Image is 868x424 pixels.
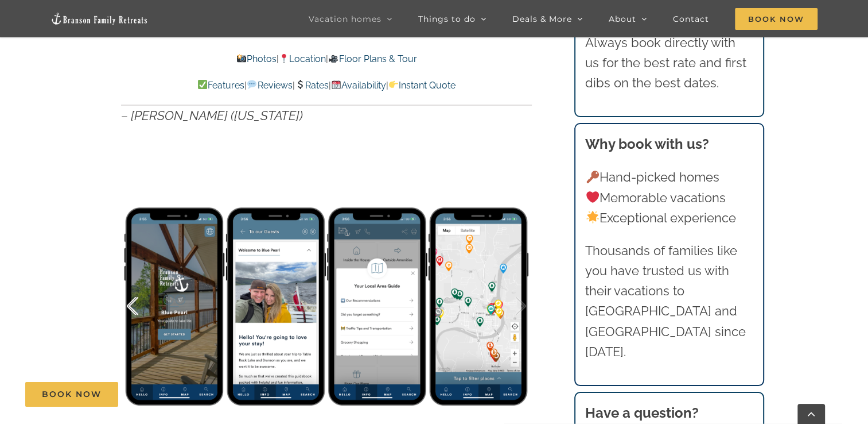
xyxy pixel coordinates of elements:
[673,15,709,23] span: Contact
[309,15,382,23] span: Vacation homes
[279,53,326,64] a: Location
[237,54,246,63] img: 📸
[332,80,341,89] img: 📆
[585,134,753,155] h3: Why book with us?
[585,403,753,423] h3: Have a question?
[236,53,277,64] a: Photos
[586,171,599,183] img: 🔑
[328,53,417,64] a: Floor Plans & Tour
[247,80,292,91] a: Reviews
[295,80,305,89] img: 💲
[42,390,102,399] span: Book Now
[586,191,599,203] img: ❤️
[295,80,329,91] a: Rates
[121,52,532,67] p: | |
[121,108,303,123] em: – [PERSON_NAME] ([US_STATE])
[389,80,398,89] img: 👉
[735,8,818,30] span: Book Now
[585,33,753,94] p: Always book directly with us for the best rate and first dibs on the best dates.
[585,241,753,362] p: Thousands of families like you have trusted us with their vacations to [GEOGRAPHIC_DATA] and [GEO...
[50,12,148,25] img: Branson Family Retreats Logo
[418,15,476,23] span: Things to do
[247,80,256,89] img: 💬
[609,15,636,23] span: About
[197,80,244,91] a: Features
[25,382,118,407] a: Book Now
[331,80,386,91] a: Availability
[586,211,599,223] img: 🌟
[279,54,289,63] img: 📍
[512,15,572,23] span: Deals & More
[388,80,456,91] a: Instant Quote
[585,167,753,228] p: Hand-picked homes Memorable vacations Exceptional experience
[329,54,338,63] img: 🎥
[198,80,207,89] img: ✅
[121,78,532,93] p: | | | |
